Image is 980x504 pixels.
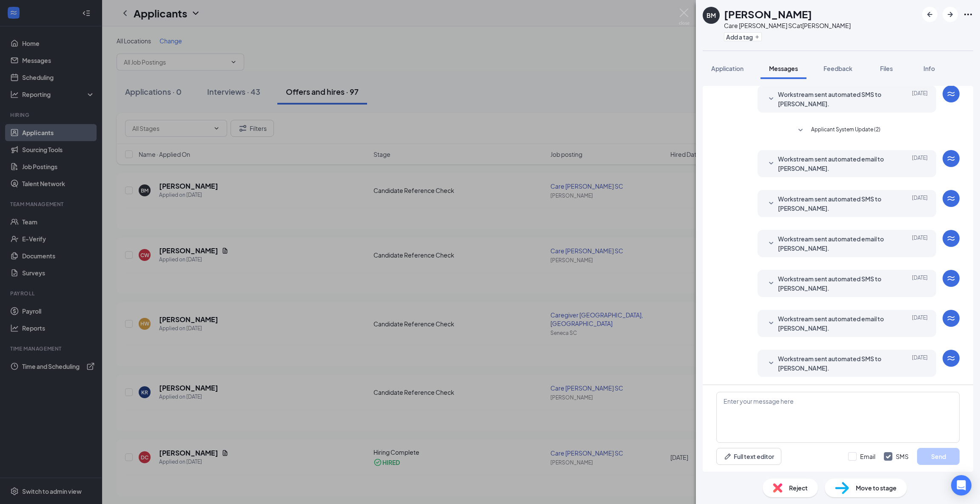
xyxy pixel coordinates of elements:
[724,7,812,21] h1: [PERSON_NAME]
[778,354,889,373] span: Workstream sent automated SMS to [PERSON_NAME].
[711,65,744,72] span: Application
[912,354,928,373] span: [DATE]
[945,9,955,20] svg: ArrowRight
[912,194,928,213] span: [DATE]
[946,353,956,363] svg: WorkstreamLogo
[724,21,851,30] div: Care [PERSON_NAME] SC at [PERSON_NAME]
[789,483,808,493] span: Reject
[766,318,776,328] svg: SmallChevronDown
[778,90,889,108] span: Workstream sent automated SMS to [PERSON_NAME].
[766,94,776,104] svg: SmallChevronDown
[755,34,760,40] svg: Plus
[778,194,889,213] span: Workstream sent automated SMS to [PERSON_NAME].
[912,234,928,253] span: [DATE]
[912,274,928,293] span: [DATE]
[946,153,956,164] svg: WorkstreamLogo
[778,234,889,253] span: Workstream sent automated email to [PERSON_NAME].
[946,313,956,323] svg: WorkstreamLogo
[922,7,937,22] button: ArrowLeftNew
[766,159,776,169] svg: SmallChevronDown
[724,32,762,41] button: PlusAdd a tag
[963,9,973,20] svg: Ellipses
[943,7,958,22] button: ArrowRight
[856,483,897,493] span: Move to stage
[912,314,928,333] span: [DATE]
[880,65,893,72] span: Files
[716,448,781,465] button: Full text editorPen
[923,65,935,72] span: Info
[766,278,776,289] svg: SmallChevronDown
[946,89,956,99] svg: WorkstreamLogo
[946,233,956,244] svg: WorkstreamLogo
[823,65,852,72] span: Feedback
[946,273,956,283] svg: WorkstreamLogo
[795,125,880,136] button: SmallChevronDownApplicant System Update (2)
[724,452,732,461] svg: Pen
[811,125,880,136] span: Applicant System Update (2)
[946,193,956,204] svg: WorkstreamLogo
[917,448,960,465] button: Send
[766,198,776,209] svg: SmallChevronDown
[778,314,889,333] span: Workstream sent automated email to [PERSON_NAME].
[769,65,798,72] span: Messages
[778,274,889,293] span: Workstream sent automated SMS to [PERSON_NAME].
[925,9,935,20] svg: ArrowLeftNew
[766,358,776,368] svg: SmallChevronDown
[778,154,889,173] span: Workstream sent automated email to [PERSON_NAME].
[766,238,776,249] svg: SmallChevronDown
[707,11,716,20] div: BM
[912,90,928,108] span: [DATE]
[795,125,806,136] svg: SmallChevronDown
[912,154,928,173] span: [DATE]
[951,475,971,496] div: Open Intercom Messenger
